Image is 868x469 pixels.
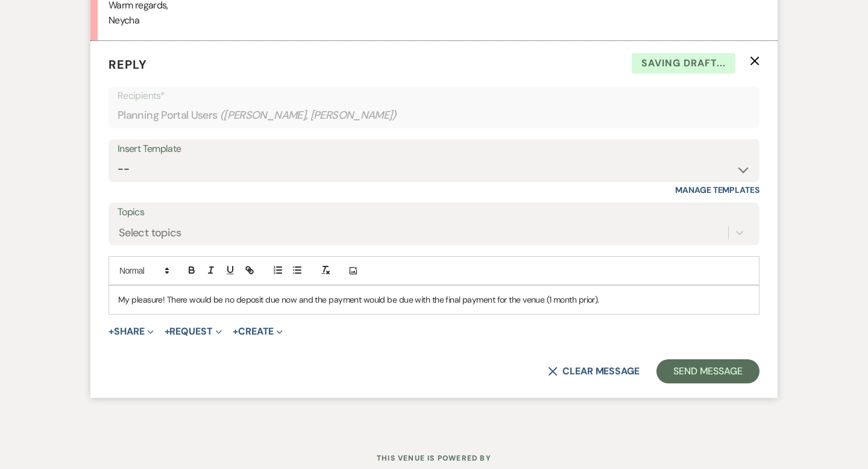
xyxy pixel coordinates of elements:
span: + [233,327,238,336]
div: Select topics [119,225,181,241]
a: Manage Templates [675,184,759,195]
p: Neycha [108,13,759,28]
button: Clear message [548,367,640,376]
span: Saving draft... [632,53,735,74]
p: My pleasure! There would be no deposit due now and the payment would be due with the final paymen... [118,293,750,306]
button: Send Message [656,359,759,383]
span: ( [PERSON_NAME], [PERSON_NAME] ) [220,107,397,124]
div: Insert Template [118,140,750,158]
span: + [108,327,114,336]
button: Request [165,327,222,336]
button: Create [233,327,283,336]
div: Planning Portal Users [118,104,750,127]
p: Recipients* [118,88,750,104]
span: + [165,327,170,336]
button: Share [108,327,154,336]
span: Reply [108,57,147,72]
label: Topics [118,204,750,221]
